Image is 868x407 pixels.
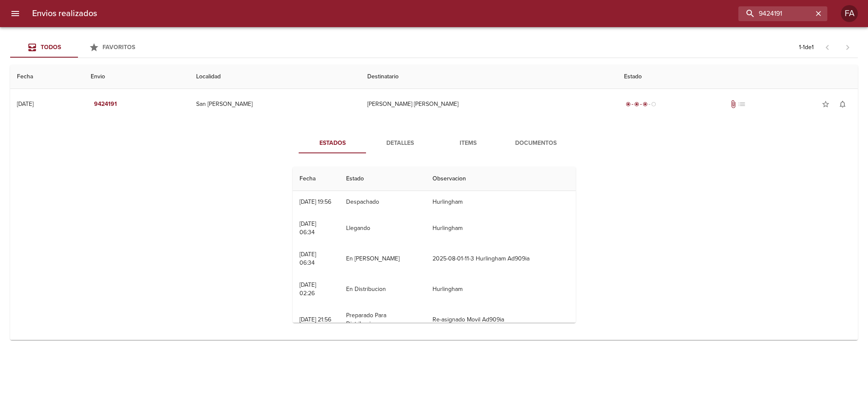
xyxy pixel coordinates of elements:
[17,100,33,108] div: [DATE]
[361,89,617,119] td: [PERSON_NAME] [PERSON_NAME]
[339,244,426,274] td: En [PERSON_NAME]
[426,167,576,191] th: Observacion
[10,65,84,89] th: Fecha
[10,37,146,58] div: Tabs Envios
[426,191,576,213] td: Hurlingham
[41,44,61,51] span: Todos
[838,100,847,108] span: notifications_none
[103,44,135,51] span: Favoritos
[293,167,339,191] th: Fecha
[626,102,631,107] span: radio_button_checked
[426,244,576,274] td: 2025-08-01-11-3 Hurlingham Ad909ia
[372,138,429,149] span: Detalles
[361,65,617,89] th: Destinatario
[299,133,570,153] div: Tabs detalle de guia
[817,96,834,113] button: Agregar a favoritos
[507,138,565,149] span: Documentos
[94,99,117,110] em: 9424191
[339,274,426,305] td: En Distribucion
[300,316,331,323] div: [DATE] 21:56
[729,100,738,108] span: Tiene documentos adjuntos
[304,138,361,149] span: Estados
[5,3,25,24] button: menu
[426,274,576,305] td: Hurlingham
[300,198,331,205] div: [DATE] 19:56
[841,5,858,22] div: FA
[300,281,316,297] div: [DATE] 02:26
[32,7,97,20] h6: Envios realizados
[300,220,316,236] div: [DATE] 06:34
[634,102,639,107] span: radio_button_checked
[738,6,813,21] input: buscar
[189,65,360,89] th: Localidad
[426,305,576,335] td: Re-asignado Movil Ad909ia
[339,305,426,335] td: Preparado Para Distribucion
[617,65,858,89] th: Estado
[651,102,656,107] span: radio_button_unchecked
[439,138,497,149] span: Items
[643,102,648,107] span: radio_button_checked
[300,251,316,266] div: [DATE] 06:34
[799,43,814,52] p: 1 - 1 de 1
[91,97,120,112] button: 9424191
[738,100,746,108] span: No tiene pedido asociado
[624,100,658,108] div: En viaje
[821,100,830,108] span: star_border
[339,191,426,213] td: Despachado
[189,89,360,119] td: San [PERSON_NAME]
[817,43,837,51] span: Pagina anterior
[84,65,190,89] th: Envio
[339,213,426,244] td: Llegando
[834,96,851,113] button: Activar notificaciones
[837,37,858,58] span: Pagina siguiente
[426,213,576,244] td: Hurlingham
[339,167,426,191] th: Estado
[10,65,858,340] table: Tabla de envíos del cliente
